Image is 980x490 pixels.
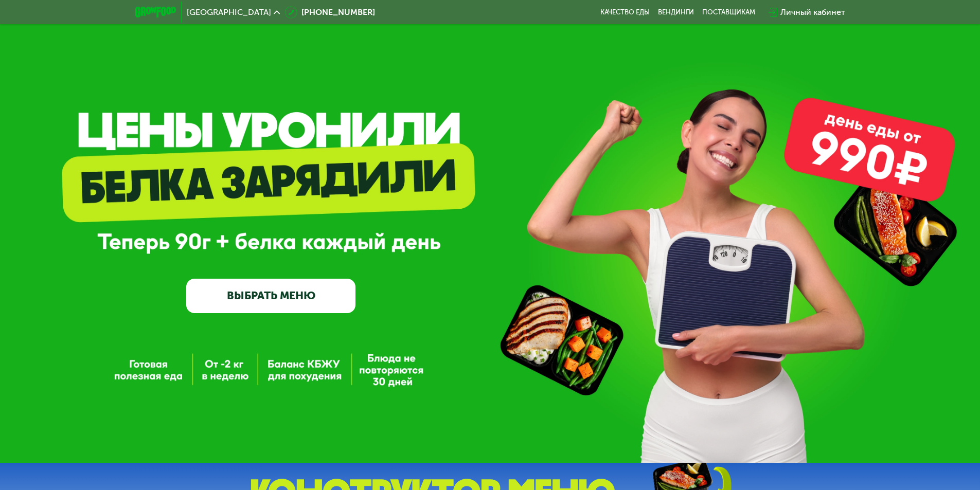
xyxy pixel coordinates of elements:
[600,8,650,16] a: Качество еды
[187,8,271,16] span: [GEOGRAPHIC_DATA]
[702,8,755,16] div: поставщикам
[780,6,845,19] div: Личный кабинет
[658,8,694,16] a: Вендинги
[186,279,355,313] a: ВЫБРАТЬ МЕНЮ
[285,6,375,19] a: [PHONE_NUMBER]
